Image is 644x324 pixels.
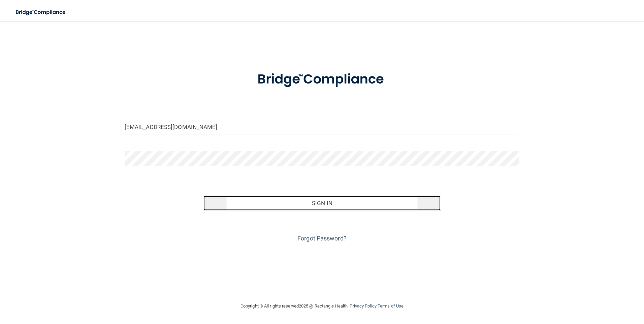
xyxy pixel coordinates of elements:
input: Email [125,119,520,134]
a: Privacy Policy [350,303,376,309]
img: bridge_compliance_login_screen.278c3ca4.svg [244,62,400,97]
a: Forgot Password? [297,235,347,242]
button: Sign In [203,196,441,210]
div: Copyright © All rights reserved 2025 @ Rectangle Health | | [199,295,445,317]
a: Terms of Use [378,303,404,309]
img: bridge_compliance_login_screen.278c3ca4.svg [10,5,72,19]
